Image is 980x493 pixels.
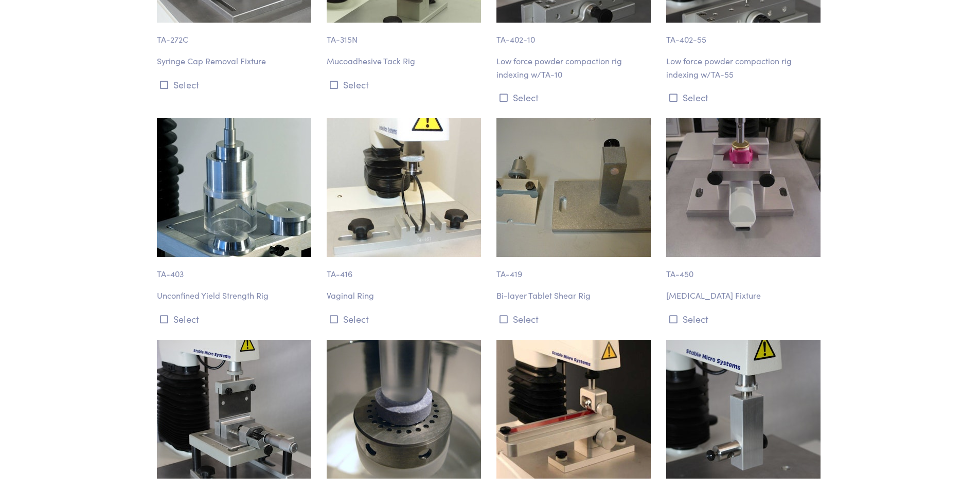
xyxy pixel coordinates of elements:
[496,118,651,257] img: bi-layer-tablet-fixture-017.jpg
[157,289,314,302] p: Unconfined Yield Strength Rig
[327,340,481,479] img: ta-rtd_fast-disintegration-fixture.jpg
[327,54,484,68] p: Mucoadhesive Tack Rig
[327,311,484,327] button: Select
[666,340,821,479] img: ta-205_cosmetic-pencil-holder.jpg
[496,23,654,46] p: TA-402-10
[157,76,314,93] button: Select
[157,54,314,68] p: Syringe Cap Removal Fixture
[666,289,824,302] p: [MEDICAL_DATA] Fixture
[157,340,311,479] img: ta-92-1mm_micrometer-three-point-bend-rig_0269.jpg
[666,311,824,327] button: Select
[496,340,651,479] img: cosmetic-a_ais-nail-polish-indexing-system-2.jpg
[157,118,311,257] img: ta-403-unconfined-yield-strength-mainprobes.jpg
[327,23,484,46] p: TA-315N
[157,23,314,46] p: TA-272C
[666,54,824,81] p: Low force powder compaction rig indexing w/TA-55
[327,257,484,281] p: TA-416
[327,118,481,257] img: pharma-ta_416-vaginal-ring-2.jpg
[666,118,821,257] img: pharma-ta_450-metered-dose-inhaler-fixture-3.jpg
[327,289,484,302] p: Vaginal Ring
[496,311,654,327] button: Select
[157,257,314,281] p: TA-403
[157,311,314,327] button: Select
[666,89,824,106] button: Select
[496,89,654,106] button: Select
[666,257,824,281] p: TA-450
[666,23,824,46] p: TA-402-55
[496,289,654,302] p: Bi-layer Tablet Shear Rig
[496,54,654,81] p: Low force powder compaction rig indexing w/TA-10
[327,76,484,93] button: Select
[496,257,654,281] p: TA-419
